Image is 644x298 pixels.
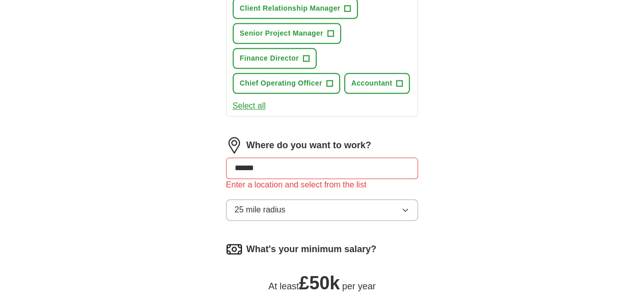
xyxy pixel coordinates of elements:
[240,78,322,89] span: Chief Operating Officer
[299,273,340,293] span: £ 50k
[235,204,286,216] span: 25 mile radius
[233,73,340,94] button: Chief Operating Officer
[233,23,341,44] button: Senior Project Manager
[226,137,242,153] img: location.png
[233,100,266,112] button: Select all
[226,179,418,191] div: Enter a location and select from the list
[342,281,376,291] span: per year
[233,48,317,69] button: Finance Director
[246,242,376,256] label: What's your minimum salary?
[240,28,323,39] span: Senior Project Manager
[344,73,410,94] button: Accountant
[268,281,299,291] span: At least
[240,53,299,64] span: Finance Director
[240,3,341,14] span: Client Relationship Manager
[246,139,371,152] label: Where do you want to work?
[226,199,418,221] button: 25 mile radius
[226,241,242,257] img: salary.png
[351,78,393,89] span: Accountant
